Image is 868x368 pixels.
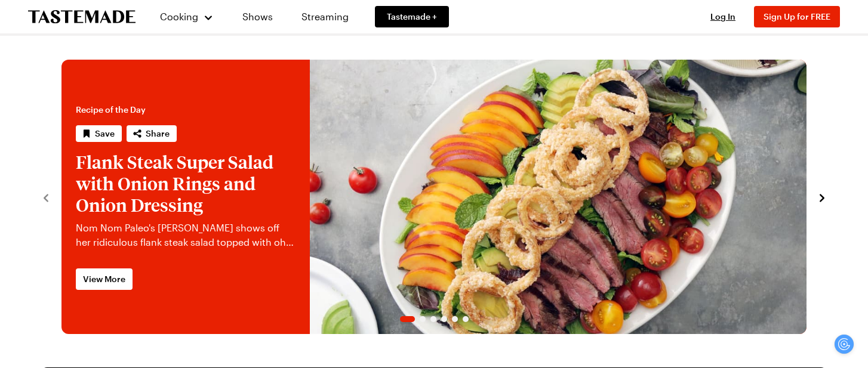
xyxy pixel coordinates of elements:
button: Save recipe [76,125,122,142]
button: Share [127,125,177,142]
span: Tastemade + [387,11,437,23]
button: navigate to next item [816,190,828,204]
span: Log In [710,11,735,21]
span: Go to slide 3 [430,316,436,322]
button: Cooking [159,2,214,31]
span: Go to slide 4 [441,316,447,322]
span: Go to slide 6 [463,316,469,322]
span: Go to slide 5 [452,316,458,322]
span: Go to slide 1 [400,316,415,322]
a: Tastemade + [375,6,449,27]
span: View More [83,273,125,285]
button: navigate to previous item [40,190,52,204]
button: Log In [699,11,747,23]
div: 1 / 6 [61,60,807,334]
span: Save [95,128,115,140]
span: Sign Up for FREE [764,11,830,21]
span: Go to slide 2 [420,316,426,322]
span: Share [146,128,170,140]
a: View More [76,268,133,290]
button: Sign Up for FREE [754,6,840,27]
a: To Tastemade Home Page [28,10,136,24]
span: Cooking [160,11,198,22]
